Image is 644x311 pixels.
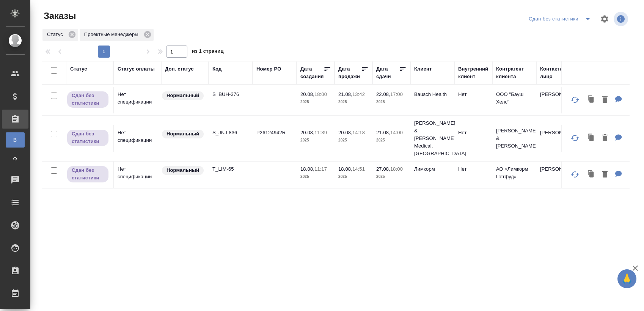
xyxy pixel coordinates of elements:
[314,166,327,172] p: 11:17
[72,166,104,182] p: Сдан без статистики
[376,65,399,80] div: Дата сдачи
[390,91,403,97] p: 17:00
[300,173,331,181] p: 2025
[338,166,352,172] p: 18.08,
[212,91,249,98] p: S_BUH-376
[536,125,580,152] td: [PERSON_NAME]
[300,166,314,172] p: 18.08,
[338,91,352,97] p: 21.08,
[414,119,451,157] p: [PERSON_NAME] & [PERSON_NAME] Medical, [GEOGRAPHIC_DATA]
[536,87,580,113] td: [PERSON_NAME]
[161,129,205,139] div: Статус по умолчанию для стандартных заказов
[338,130,352,135] p: 20.08,
[414,91,451,98] p: Bausch Health
[47,31,66,38] p: Статус
[352,166,365,172] p: 14:51
[72,92,104,107] p: Сдан без статистики
[598,92,611,108] button: Удалить
[80,29,154,41] div: Проектные менеджеры
[70,65,87,73] div: Статус
[414,65,432,73] div: Клиент
[566,165,584,184] button: Обновить
[458,91,488,98] p: Нет
[314,91,327,97] p: 18:00
[6,132,25,148] a: В
[300,91,314,97] p: 20.08,
[617,269,636,288] button: 🙏
[376,130,390,135] p: 21.08,
[414,165,451,173] p: Лимкорм
[352,130,365,135] p: 14:18
[314,130,327,135] p: 11:39
[9,136,21,144] span: В
[376,173,407,181] p: 2025
[376,98,407,106] p: 2025
[256,65,281,73] div: Номер PO
[9,155,21,163] span: Ф
[595,10,614,28] span: Настроить таблицу
[212,65,221,73] div: Код
[66,129,109,147] div: Выставляет ПМ, когда заказ сдан КМу, но начисления еще не проведены
[338,65,361,80] div: Дата продажи
[192,47,224,58] span: из 1 страниц
[212,129,249,137] p: S_JNJ-836
[166,130,199,138] p: Нормальный
[566,129,584,147] button: Обновить
[300,65,324,80] div: Дата создания
[84,31,141,38] p: Проектные менеджеры
[114,87,161,113] td: Нет спецификации
[338,173,369,181] p: 2025
[42,10,76,22] span: Заказы
[496,127,532,150] p: [PERSON_NAME] & [PERSON_NAME]
[352,91,365,97] p: 13:42
[496,165,532,181] p: АО «Лимкорм Петфуд»
[66,165,109,183] div: Выставляет ПМ, когда заказ сдан КМу, но начисления еще не проведены
[536,162,580,188] td: [PERSON_NAME]
[390,166,403,172] p: 18:00
[161,91,205,101] div: Статус по умолчанию для стандартных заказов
[114,162,161,188] td: Нет спецификации
[161,165,205,176] div: Статус по умолчанию для стандартных заказов
[42,29,78,41] div: Статус
[496,65,532,80] div: Контрагент клиента
[253,125,297,152] td: P26124942R
[165,65,194,73] div: Доп. статус
[620,271,633,287] span: 🙏
[598,130,611,146] button: Удалить
[114,125,161,152] td: Нет спецификации
[458,129,488,137] p: Нет
[376,91,390,97] p: 22.08,
[300,98,331,106] p: 2025
[540,65,576,80] div: Контактное лицо
[584,167,598,182] button: Клонировать
[496,91,532,106] p: ООО "Бауш Хелс"
[390,130,403,135] p: 14:00
[300,137,331,144] p: 2025
[166,166,199,174] p: Нормальный
[338,98,369,106] p: 2025
[458,165,488,173] p: Нет
[72,130,104,145] p: Сдан без статистики
[6,151,25,166] a: Ф
[614,12,630,26] span: Посмотреть информацию
[527,13,595,25] div: split button
[118,65,155,73] div: Статус оплаты
[300,130,314,135] p: 20.08,
[376,137,407,144] p: 2025
[212,165,249,173] p: T_LIM-65
[458,65,488,80] div: Внутренний клиент
[166,92,199,99] p: Нормальный
[584,130,598,146] button: Клонировать
[66,91,109,108] div: Выставляет ПМ, когда заказ сдан КМу, но начисления еще не проведены
[598,167,611,182] button: Удалить
[376,166,390,172] p: 27.08,
[338,137,369,144] p: 2025
[566,91,584,109] button: Обновить
[584,92,598,108] button: Клонировать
